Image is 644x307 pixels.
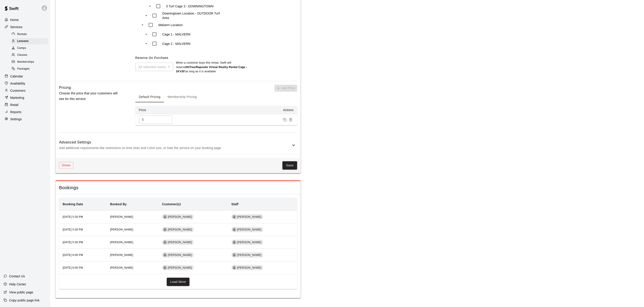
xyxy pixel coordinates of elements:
[232,215,236,219] div: Brandon Flythe
[176,61,254,74] p: When a customer buys this rental , Swift will reserve as long as it is available
[166,4,214,8] p: 3 Turf Cage 3 - DOWNINGTOWN
[4,17,47,23] a: Home
[17,60,34,64] span: Memberships
[10,18,19,22] p: Home
[4,73,47,80] a: Calendar
[282,161,297,170] button: Save
[63,215,83,218] span: [DATE] 5:30 PM
[11,45,48,51] div: Camps
[10,25,23,29] p: Services
[163,240,167,244] div: Evan Ettingoff
[4,116,47,122] div: Settings
[162,32,191,37] p: Cage 1 - MALVERN
[232,253,236,257] div: Brandon Flythe
[180,106,297,114] th: Actions
[235,228,263,232] span: [PERSON_NAME]
[135,56,168,60] label: Reserve On Purchase
[163,228,167,232] div: Evan Ettingoff
[163,266,167,270] div: Maxwell McLaughlin
[162,240,194,245] div: [PERSON_NAME]
[282,117,288,123] button: Duplicate price
[4,80,47,87] div: Availability
[10,117,22,121] p: Settings
[11,66,50,73] a: Packages
[63,202,83,206] b: Booking Date
[17,39,29,44] span: Lessons
[17,67,30,71] span: Packages
[59,162,73,169] button: Delete
[110,253,133,257] span: [PERSON_NAME]
[162,227,194,232] div: [PERSON_NAME]
[10,110,21,114] p: Reports
[231,202,239,206] b: Staff
[11,59,50,66] a: Memberships
[17,53,27,57] span: Classes
[63,241,83,244] span: [DATE] 5:30 PM
[4,109,47,115] a: Reports
[11,38,48,44] div: Lessons
[63,266,83,269] span: [DATE] 6:00 PM
[110,215,133,218] span: [PERSON_NAME]
[166,240,194,245] span: [PERSON_NAME]
[142,117,144,122] p: $
[232,240,236,244] div: Brandon Flythe
[9,282,26,286] p: Help Center
[232,266,236,270] div: Brandon Flythe
[162,214,194,220] div: [PERSON_NAME]
[110,266,133,269] span: [PERSON_NAME]
[10,74,23,79] p: Calendar
[162,252,194,258] div: [PERSON_NAME]
[11,45,50,52] a: Camps
[235,266,263,270] span: [PERSON_NAME]
[162,265,194,270] div: [PERSON_NAME]
[9,290,33,295] p: View public page
[166,266,194,270] span: [PERSON_NAME]
[63,253,83,257] span: [DATE] 6:00 PM
[135,92,164,102] button: Default Pricing
[59,85,71,91] h6: Pricing
[162,11,223,20] p: Downingtown Location - OUTDOOR Turf Area
[4,102,47,108] a: Retail
[59,91,121,102] p: Choose the price that your customers will see for this service
[59,145,291,151] p: Add additional requirements like restrictions on time slots and t-shirt size, or hide the service...
[163,215,167,219] div: Evan Ettingoff
[10,81,25,86] p: Availability
[231,227,263,232] div: [PERSON_NAME]
[288,117,294,123] button: Remove price
[231,265,263,270] div: [PERSON_NAME]
[11,52,50,59] a: Classes
[10,88,26,93] p: Customers
[59,139,291,145] h6: Advanced Settings
[10,103,19,107] p: Retail
[232,228,236,232] div: Brandon Flythe
[231,252,263,258] div: [PERSON_NAME]
[11,31,48,37] div: Rentals
[166,215,194,219] span: [PERSON_NAME]
[235,253,263,257] span: [PERSON_NAME]
[11,38,50,45] a: Lessons
[4,87,47,94] a: Customers
[158,23,183,27] p: Malvern Location
[4,94,47,101] a: Marketing
[235,240,263,245] span: [PERSON_NAME]
[235,215,263,219] span: [PERSON_NAME]
[164,92,200,102] button: Membership Pricing
[11,66,48,72] div: Packages
[63,228,83,231] span: [DATE] 5:30 PM
[9,298,39,303] p: Copy public page link
[162,41,191,46] p: Cage 2 - MALVERN
[166,253,194,257] span: [PERSON_NAME]
[163,253,167,257] div: Maxwell McLaughlin
[162,202,181,206] b: Customer(s)
[17,32,27,37] span: Rentals
[59,136,297,154] div: Advanced SettingsAdd additional requirements like restrictions on time slots and t-shirt size, or...
[231,214,263,220] div: [PERSON_NAME]
[59,185,297,191] span: Bookings
[10,95,24,100] p: Marketing
[176,66,247,73] b: HitTrax/Rapsodo Virtual Reality Rental Cage - 16'x35'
